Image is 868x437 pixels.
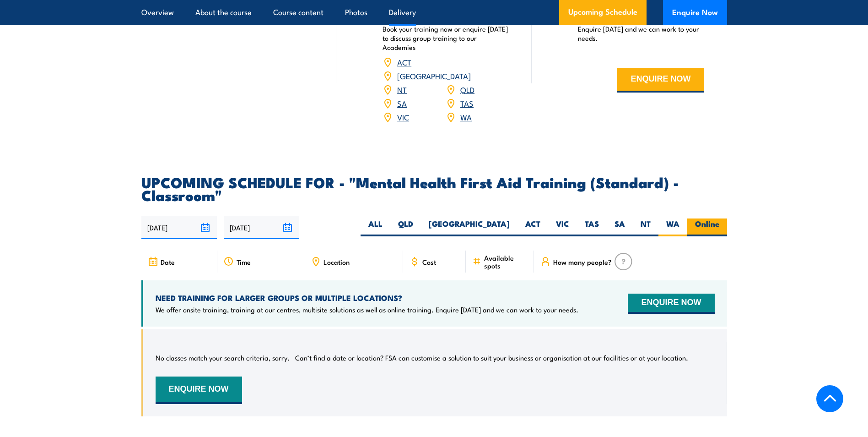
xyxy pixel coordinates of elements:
[658,218,687,236] label: WA
[607,218,633,236] label: SA
[633,218,658,236] label: NT
[460,111,472,122] a: WA
[460,84,474,95] a: QLD
[617,68,704,93] button: ENQUIRE NOW
[518,218,548,236] label: ACT
[156,293,578,303] h4: NEED TRAINING FOR LARGER GROUPS OR MULTIPLE LOCATIONS?
[323,258,350,266] span: Location
[577,218,607,236] label: TAS
[687,218,727,236] label: Online
[237,258,251,266] span: Time
[484,254,528,269] span: Available spots
[548,218,577,236] label: VIC
[295,353,688,362] p: Can’t find a date or location? FSA can customise a solution to suit your business or organisation...
[361,218,390,236] label: ALL
[397,84,407,95] a: NT
[397,111,409,122] a: VIC
[422,258,436,266] span: Cost
[383,24,509,52] p: Book your training now or enquire [DATE] to discuss group training to our Academies
[460,98,474,109] a: TAS
[628,294,714,314] button: ENQUIRE NOW
[156,305,578,314] p: We offer onsite training, training at our centres, multisite solutions as well as online training...
[397,98,407,109] a: SA
[578,24,704,43] p: Enquire [DATE] and we can work to your needs.
[397,56,411,67] a: ACT
[553,258,612,266] span: How many people?
[390,218,421,236] label: QLD
[156,353,290,362] p: No classes match your search criteria, sorry.
[224,216,299,239] input: To date
[161,258,175,266] span: Date
[156,377,242,404] button: ENQUIRE NOW
[141,175,727,201] h2: UPCOMING SCHEDULE FOR - "Mental Health First Aid Training (Standard) - Classroom"
[421,218,518,236] label: [GEOGRAPHIC_DATA]
[141,216,217,239] input: From date
[397,70,471,81] a: [GEOGRAPHIC_DATA]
